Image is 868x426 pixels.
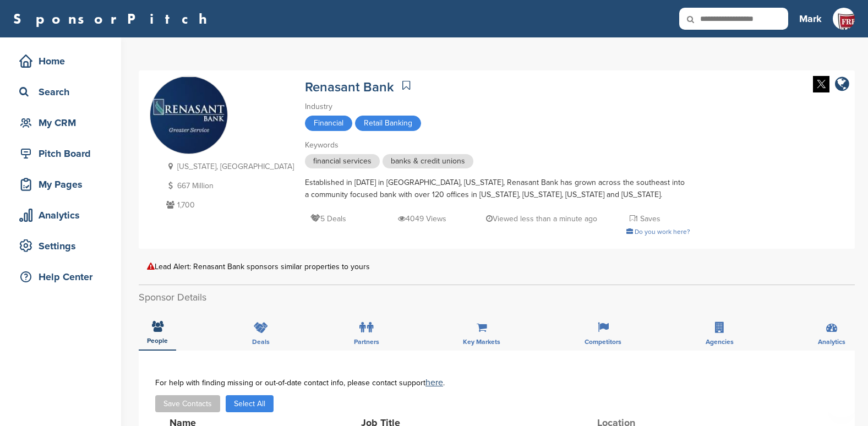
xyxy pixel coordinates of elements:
span: Competitors [585,338,621,345]
div: Search [17,82,110,102]
div: My Pages [17,174,110,194]
p: 4049 Views [398,212,446,226]
a: Help Center [11,264,110,290]
a: SponsorPitch [13,12,214,26]
div: Pitch Board [17,144,110,163]
span: Analytics [818,338,845,345]
span: Do you work here? [635,228,690,236]
p: 667 Million [163,179,294,193]
div: For help with finding missing or out-of-date contact info, please contact support . [155,378,838,387]
a: Search [11,79,110,105]
a: Home [11,48,110,74]
a: company link [835,76,849,94]
p: 1 Saves [630,212,660,226]
div: Analytics [17,205,110,225]
div: Home [17,51,110,71]
div: Industry [305,101,690,113]
span: Financial [305,116,352,131]
a: My CRM [11,110,110,135]
div: My CRM [17,113,110,133]
a: Settings [11,233,110,259]
h2: Sponsor Details [139,290,855,305]
span: Deals [252,338,270,345]
a: Do you work here? [626,228,690,236]
div: Keywords [305,139,690,151]
span: Agencies [706,338,734,345]
a: Analytics [11,203,110,228]
a: Renasant Bank [305,79,394,95]
span: financial services [305,154,380,168]
span: Partners [354,338,379,345]
img: Twitter white [813,76,829,92]
a: Pitch Board [11,141,110,166]
a: Mark [799,7,822,31]
a: My Pages [11,172,110,197]
div: Established in [DATE] in [GEOGRAPHIC_DATA], [US_STATE], Renasant Bank has grown across the southe... [305,177,690,201]
button: Select All [226,395,274,412]
img: Sponsorpitch & Renasant Bank [150,77,227,154]
span: Key Markets [463,338,500,345]
p: 1,700 [163,198,294,212]
p: [US_STATE], [GEOGRAPHIC_DATA] [163,160,294,173]
div: Settings [17,236,110,256]
h3: Mark [799,11,822,26]
a: here [425,377,443,388]
iframe: Button to launch messaging window [824,382,859,417]
p: Viewed less than a minute ago [486,212,597,226]
div: Lead Alert: Renasant Bank sponsors similar properties to yours [147,263,847,271]
span: banks & credit unions [383,154,473,168]
div: Help Center [17,267,110,287]
span: People [147,337,168,344]
p: 5 Deals [310,212,346,226]
span: Retail Banking [355,116,421,131]
button: Save Contacts [155,395,220,412]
